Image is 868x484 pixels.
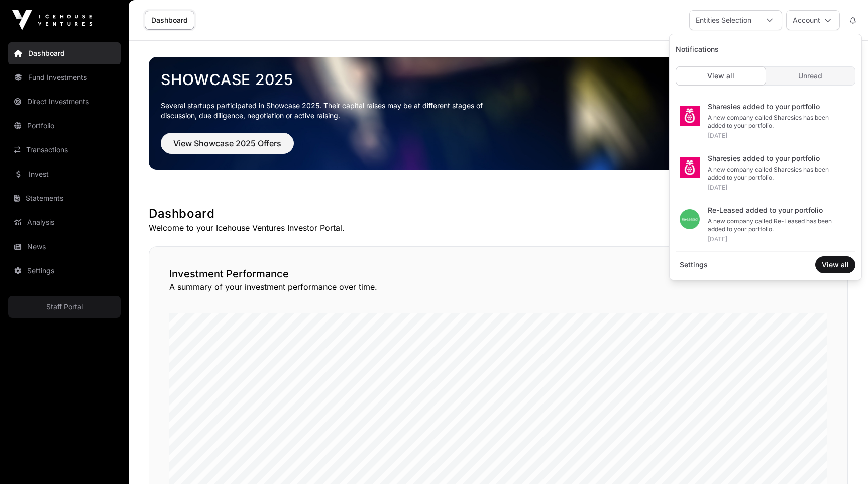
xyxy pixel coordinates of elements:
a: Transactions [8,139,121,161]
button: Account [786,10,840,30]
span: View all [822,260,849,270]
a: View Showcase 2025 Offers [161,143,294,153]
a: Direct Investments [8,91,121,113]
img: Showcase 2025 [149,57,848,170]
span: View Showcase 2025 Offers [173,137,281,149]
img: download.png [680,209,700,229]
a: Portfolio [8,115,121,137]
a: News [8,235,121,258]
div: A new company called Sharesies has been added to your portfolio. [708,166,847,182]
img: sharesies_logo.jpeg [680,106,700,126]
div: Entities Selection [690,11,757,30]
a: Settings [8,260,121,282]
div: [DATE] [708,235,847,244]
div: A new company called Sharesies has been added to your portfolio. [708,114,847,130]
button: View all [815,256,855,273]
p: Several startups participated in Showcase 2025. Their capital raises may be at different stages o... [161,101,498,121]
a: Statements [8,187,121,209]
a: Re-Leased added to your portfolioA new company called Re-Leased has been added to your portfolio.... [676,199,855,250]
p: Welcome to your Icehouse Ventures Investor Portal. [149,222,848,234]
a: Fund Investments [8,66,121,89]
a: Staff Portal [8,296,121,318]
h2: Investment Performance [169,267,827,281]
a: Dashboard [8,42,121,64]
span: Unread [798,71,822,81]
span: Notifications [672,40,723,58]
h1: Dashboard [149,206,848,222]
div: Re-Leased added to your portfolio [708,205,847,215]
button: View Showcase 2025 Offers [161,133,294,154]
a: Sharesies added to your portfolioA new company called Sharesies has been added to your portfolio.... [676,96,855,146]
a: Dashboard [145,11,194,30]
div: A new company called Re-Leased has been added to your portfolio. [708,217,847,233]
img: Icehouse Ventures Logo [12,10,92,30]
a: Showcase 2025 [161,70,836,89]
div: [DATE] [708,184,847,192]
div: Sharesies added to your portfolio [708,153,847,164]
div: [DATE] [708,132,847,140]
a: Analysis [8,211,121,233]
a: Settings [676,256,712,274]
img: sharesies_logo.jpeg [680,157,700,178]
p: A summary of your investment performance over time. [169,281,827,293]
a: Invest [8,163,121,185]
iframe: Chat Widget [818,436,868,484]
div: Sharesies added to your portfolio [708,102,847,112]
a: Sharesies added to your portfolioA new company called Sharesies has been added to your portfolio.... [676,147,855,198]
